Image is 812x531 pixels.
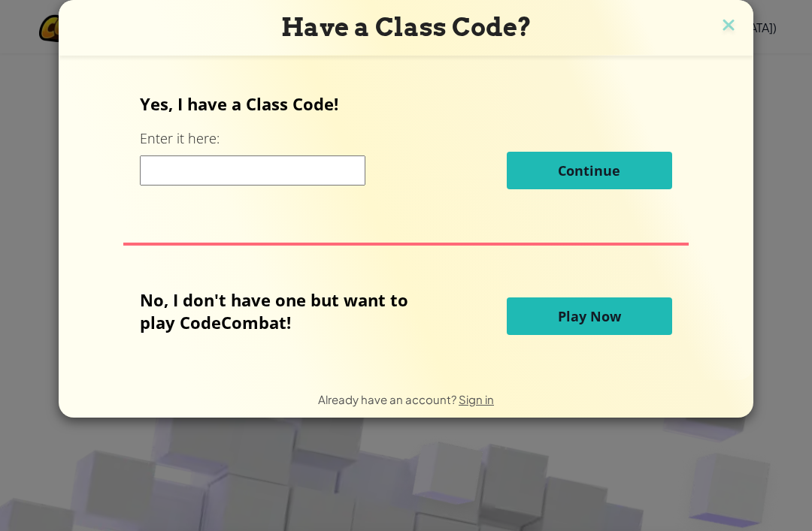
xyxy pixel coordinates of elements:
label: Enter it here: [140,129,220,148]
button: Continue [507,152,672,189]
img: close icon [719,15,738,38]
span: Already have an account? [318,392,459,406]
p: Yes, I have a Class Code! [140,92,671,115]
a: Sign in [459,392,494,406]
span: Have a Class Code? [281,12,532,42]
span: Play Now [558,307,621,325]
p: No, I don't have one but want to play CodeCombat! [140,288,431,333]
button: Play Now [507,297,672,335]
span: Continue [558,161,620,180]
